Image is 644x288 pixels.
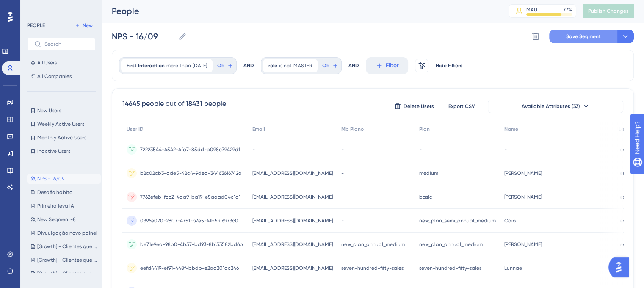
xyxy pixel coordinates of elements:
span: [DATE] [193,62,207,69]
span: Mb Plano [341,126,364,133]
button: Weekly Active Users [27,119,96,129]
button: Filter [366,57,408,74]
button: Monthly Active Users [27,133,96,143]
span: Name [504,126,518,133]
span: All Users [37,59,57,66]
button: Delete Users [393,100,435,113]
span: eefd4419-ef91-448f-bbdb-e2aa201ac246 [140,265,239,271]
div: out of [166,99,184,109]
button: All Users [27,58,96,68]
span: Filter [386,61,399,71]
span: [PERSON_NAME] [504,194,542,200]
span: Lunnae [504,265,522,271]
button: Export CSV [440,100,483,113]
button: [Growth] - Clientes que ja compram add-on maior de R$300(mais de 2 vezes) [27,269,101,279]
span: new_plan_annual_medium [419,241,483,248]
button: New Segment-8 [27,214,101,224]
span: Weekly Active Users [37,121,84,127]
span: Monthly Active Users [37,134,86,141]
button: New [72,20,96,30]
span: OR [217,62,224,69]
span: [EMAIL_ADDRESS][DOMAIN_NAME] [252,170,333,177]
button: Available Attributes (33) [488,100,623,113]
span: Divuulgação novo painel [37,230,97,236]
span: 0396e070-2807-4751-b7e5-41b59f6973c0 [140,217,238,224]
span: - [504,146,507,153]
div: 14645 people [122,99,164,109]
span: [Growth] - Clientes que ja compram add-on menos de R$300 (mais de 2 vezes) [37,257,97,263]
span: [Growth] - Clientes que ja compram add-on menos de R$300(1 vez) [37,243,97,250]
span: Export CSV [448,103,475,110]
button: Inactive Users [27,146,96,156]
span: OR [322,62,329,69]
div: AND [243,57,254,74]
span: is not [279,62,292,69]
span: [EMAIL_ADDRESS][DOMAIN_NAME] [252,194,333,200]
span: 7762efeb-fcc2-4aa9-ba19-e5aaad04c1d1 [140,194,240,200]
span: - [341,146,344,153]
span: Caio [504,217,516,224]
span: [EMAIL_ADDRESS][DOMAIN_NAME] [252,265,333,271]
button: OR [216,59,235,72]
input: Search [44,41,88,47]
span: new_plan_semi_annual_medium [419,217,496,224]
button: OR [321,59,340,72]
button: Save Segment [549,30,617,43]
span: - [341,170,344,177]
span: [PERSON_NAME] [504,241,542,248]
span: [Growth] - Clientes que ja compram add-on maior de R$300(mais de 2 vezes) [37,270,97,277]
span: Need Help? [20,2,53,12]
span: Available Attributes (33) [522,103,580,110]
span: new_plan_annual_medium [341,241,405,248]
span: b2c02cb3-dde5-42c4-9dea-34463616742a [140,170,242,177]
button: Primeira leva IA [27,201,101,211]
div: AND [348,57,359,74]
span: Publish Changes [588,8,629,14]
span: basic [419,194,432,200]
span: Delete Users [404,103,434,110]
span: Primeira leva IA [37,202,74,209]
button: Desafio hábito [27,187,101,197]
span: - [341,194,344,200]
span: 72223544-4542-4fa7-85dd-a098e79429d1 [140,146,240,153]
span: role [268,62,277,69]
span: seven-hundred-fifty-sales [341,265,404,271]
div: 18431 people [186,99,226,109]
div: People [112,5,487,17]
span: more than [166,62,191,69]
button: Publish Changes [583,4,634,18]
span: New Users [37,107,61,114]
span: seven-hundred-fifty-sales [419,265,481,271]
span: Hide Filters [436,62,462,69]
input: Segment Name [112,30,175,42]
span: - [341,217,344,224]
span: Desafio hábito [37,189,72,196]
iframe: UserGuiding AI Assistant Launcher [608,255,634,280]
button: Divuulgação novo painel [27,228,101,238]
button: [Growth] - Clientes que ja compram add-on menos de R$300(1 vez) [27,241,101,252]
span: All Companies [37,73,72,80]
span: medium [419,170,438,177]
span: NPS - 16/09 [37,175,64,182]
button: Hide Filters [435,59,462,72]
div: PEOPLE [27,22,45,29]
span: Email [252,126,265,133]
span: [EMAIL_ADDRESS][DOMAIN_NAME] [252,217,333,224]
span: [EMAIL_ADDRESS][DOMAIN_NAME] [252,241,333,248]
span: [PERSON_NAME] [504,170,542,177]
span: New [83,22,93,29]
span: User ID [127,126,144,133]
button: [Growth] - Clientes que ja compram add-on menos de R$300 (mais de 2 vezes) [27,255,101,265]
button: All Companies [27,71,96,81]
div: MAU [526,6,537,13]
button: New Users [27,105,96,116]
span: be71e9ea-98b0-4b57-bd93-8b153582bd6b [140,241,243,248]
span: MASTER [293,62,312,69]
span: - [252,146,255,153]
span: Inactive Users [37,148,70,155]
button: NPS - 16/09 [27,174,101,184]
span: Save Segment [566,33,601,40]
span: - [419,146,422,153]
div: 77 % [563,6,572,13]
